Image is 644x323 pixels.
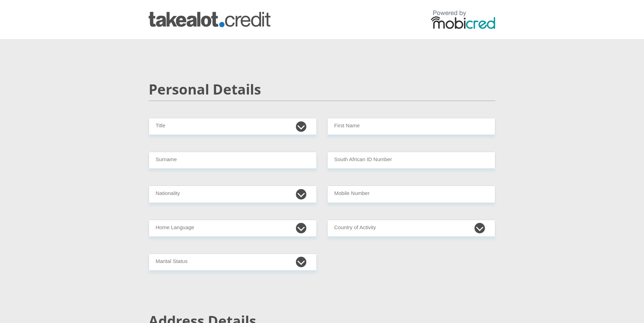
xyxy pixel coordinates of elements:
img: powered by mobicred logo [431,10,495,29]
h2: Personal Details [149,81,495,98]
input: Surname [149,152,317,169]
input: First Name [327,118,495,135]
input: ID Number [327,152,495,169]
img: takealot_credit logo [149,12,270,27]
input: Contact Number [327,186,495,203]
